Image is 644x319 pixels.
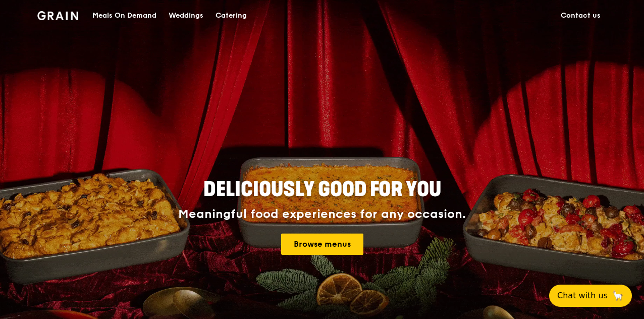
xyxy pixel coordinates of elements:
a: Catering [209,1,253,31]
button: Chat with us🦙 [549,285,632,307]
span: Deliciously good for you [203,177,441,202]
span: Chat with us [557,290,608,302]
a: Browse menus [281,234,363,255]
div: Meals On Demand [92,1,156,31]
span: 🦙 [612,290,624,302]
div: Catering [216,1,247,31]
img: Grain [37,11,78,20]
div: Weddings [169,1,203,31]
a: Contact us [555,1,607,31]
div: Meaningful food experiences for any occasion. [140,207,504,221]
a: Weddings [163,1,209,31]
